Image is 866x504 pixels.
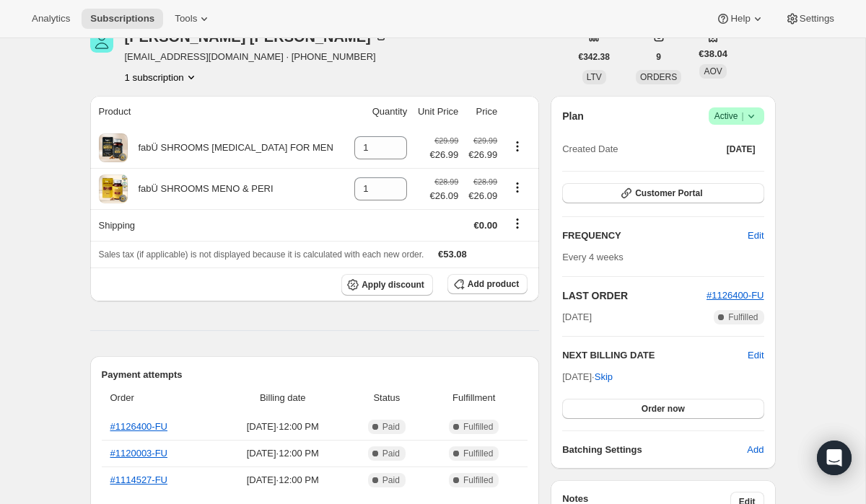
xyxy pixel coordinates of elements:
a: #1114527-FU [110,474,168,485]
a: #1120003-FU [110,448,168,459]
button: €342.38 [570,47,618,67]
span: Skip [595,370,613,384]
button: Product actions [506,138,529,154]
small: €29.99 [434,136,458,145]
img: product img [99,174,128,203]
button: Subscriptions [82,9,163,29]
button: Add product [447,274,528,294]
div: fabÜ SHROOMS [MEDICAL_DATA] FOR MEN [128,141,333,155]
button: Analytics [23,9,79,29]
span: Fulfillment [429,391,519,405]
h2: Plan [562,109,584,123]
span: €0.00 [474,220,498,231]
small: €28.99 [434,177,458,186]
span: Help [730,13,750,25]
button: Edit [739,224,772,247]
span: Status [354,391,421,405]
span: Created Date [562,142,618,156]
span: [DATE] [562,310,592,324]
span: LTV [587,72,602,82]
h2: NEXT BILLING DATE [562,348,748,363]
span: Add product [468,278,519,290]
span: Tools [175,13,197,25]
div: Open Intercom Messenger [817,441,852,475]
span: [EMAIL_ADDRESS][DOMAIN_NAME] · [PHONE_NUMBER] [125,50,388,64]
button: 9 [647,47,670,67]
a: #1126400-FU [707,290,764,301]
span: AOV [704,66,722,76]
button: Skip [586,366,621,389]
span: Every 4 weeks [562,252,624,262]
span: Paid [382,421,400,433]
button: #1126400-FU [707,288,764,303]
button: Shipping actions [506,216,529,231]
span: €26.99 [467,148,497,162]
span: €26.99 [430,148,459,162]
div: [PERSON_NAME] [PERSON_NAME] [125,30,388,44]
span: Order now [642,403,685,415]
th: Shipping [90,209,348,241]
h2: LAST ORDER [562,288,707,303]
span: Maria Yates [90,30,113,53]
span: €53.08 [438,249,467,260]
button: Settings [777,9,843,29]
span: €38.04 [699,47,727,61]
span: Billing date [221,391,345,405]
th: Quantity [348,96,411,128]
th: Unit Price [411,96,463,128]
h2: Payment attempts [102,368,528,382]
button: Tools [166,9,220,29]
h6: Batching Settings [562,443,747,457]
span: Analytics [32,13,70,25]
button: Edit [748,348,764,363]
span: Paid [382,448,400,459]
span: [DATE] · 12:00 PM [221,473,345,487]
span: Fulfilled [463,421,493,433]
span: Settings [800,13,834,25]
span: €26.09 [430,189,459,203]
th: Product [90,96,348,128]
button: Product actions [125,70,198,84]
span: Add [747,443,764,457]
span: [DATE] · [562,371,613,382]
span: [DATE] [727,143,756,155]
span: Edit [748,229,764,243]
span: Paid [382,474,400,486]
span: ORDERS [640,72,677,82]
button: Apply discount [341,274,433,296]
th: Order [102,382,216,414]
div: fabÜ SHROOMS MENO & PERI [128,182,274,196]
small: €29.99 [473,136,497,145]
span: 9 [656,51,661,63]
span: Fulfilled [463,474,493,486]
span: Customer Portal [635,187,702,199]
span: €342.38 [579,51,610,63]
button: Customer Portal [562,183,764,203]
span: €26.09 [467,189,497,203]
button: [DATE] [718,139,764,159]
span: Apply discount [362,279,424,291]
th: Price [463,96,502,128]
button: Order now [562,399,764,419]
span: Active [714,109,758,123]
span: [DATE] · 12:00 PM [221,420,345,434]
a: #1126400-FU [110,421,168,432]
span: [DATE] · 12:00 PM [221,446,345,461]
span: Fulfilled [728,311,758,323]
button: Help [707,9,773,29]
button: Product actions [506,180,529,195]
span: Sales tax (if applicable) is not displayed because it is calculated with each new order. [99,249,424,260]
span: | [741,110,743,122]
button: Add [738,438,772,461]
h2: FREQUENCY [562,229,748,243]
span: Subscriptions [90,13,154,25]
small: €28.99 [473,177,497,186]
img: product img [99,133,128,162]
span: Fulfilled [463,448,493,459]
